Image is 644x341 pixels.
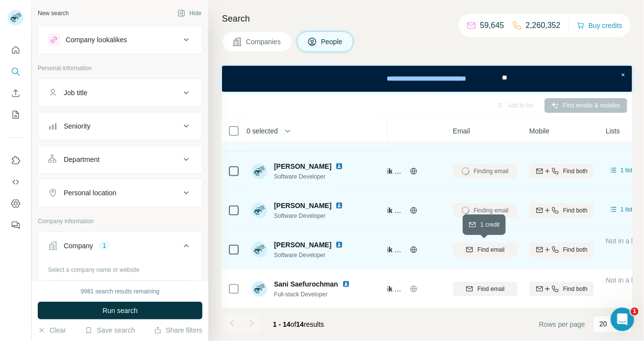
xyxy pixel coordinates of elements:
span: Not in a list [606,237,640,245]
span: Mobile [529,126,549,136]
img: LinkedIn logo [335,241,343,249]
div: Company [64,241,93,251]
img: LinkedIn logo [335,162,343,170]
button: Job title [38,81,202,105]
img: Avatar [251,203,267,218]
p: 20 [599,319,607,329]
img: Avatar [251,281,267,297]
span: Lists [606,126,620,136]
span: 14 [297,320,304,328]
img: Avatar [251,163,267,179]
span: of [291,320,297,328]
button: Feedback [8,216,24,234]
p: 2,260,352 [526,20,561,31]
div: Department [64,155,99,164]
span: Find both [563,167,588,176]
button: Company1 [38,234,202,262]
button: Find both [529,242,594,257]
span: Software Developer [274,172,347,181]
span: Rows per page [539,319,585,329]
span: 1 list [620,166,633,175]
button: Save search [85,325,135,335]
div: Seniority [64,121,90,131]
img: Avatar [251,242,267,258]
button: Department [38,148,202,171]
button: Enrich CSV [8,84,24,102]
span: 1 list [620,205,633,214]
button: Find both [529,203,594,218]
span: Find email [477,245,504,254]
div: Company lookalikes [66,35,127,45]
img: LinkedIn logo [342,280,350,288]
span: Full-stack Developer [274,290,354,299]
button: Personal location [38,181,202,205]
span: [PERSON_NAME] [274,201,331,210]
div: Personal location [64,188,116,198]
button: Hide [171,6,208,21]
button: Dashboard [8,195,24,212]
p: 59,645 [480,20,504,31]
button: Company lookalikes [38,28,202,52]
span: Software Developer [274,251,347,260]
span: 1 [631,308,639,315]
span: Not in a list [606,276,640,284]
div: New search [38,9,69,18]
span: Sani Saefurochman [274,279,338,289]
button: Quick start [8,41,24,59]
button: Use Surfe on LinkedIn [8,152,24,169]
button: Buy credits [577,19,622,32]
span: results [273,320,324,328]
span: 1 - 14 [273,320,291,328]
span: [PERSON_NAME] [274,161,331,171]
iframe: Banner [222,66,632,92]
button: Run search [38,302,202,319]
div: Job title [64,88,87,98]
button: My lists [8,106,24,124]
button: Find both [529,282,594,296]
span: Find email [477,285,504,293]
button: Seniority [38,114,202,138]
div: 1 [99,241,110,250]
span: Find both [563,245,588,254]
button: Find both [529,164,594,179]
p: Company information [38,217,202,226]
div: 9981 search results remaining [81,287,160,296]
div: Select a company name or website [48,262,192,274]
span: Email [453,126,470,136]
button: Search [8,63,24,80]
iframe: Intercom live chat [611,308,634,331]
button: Find email [453,282,518,296]
span: People [321,37,344,47]
button: Use Surfe API [8,173,24,191]
button: Clear [38,325,66,335]
span: [PERSON_NAME] [274,241,331,249]
span: Software Developer [274,211,347,220]
button: Find email [453,242,518,257]
img: LinkedIn logo [335,202,343,210]
span: Companies [246,37,282,47]
h4: Search [222,12,632,26]
span: 0 selected [247,126,278,136]
span: Run search [102,306,138,315]
button: Share filters [154,325,202,335]
span: Find both [563,206,588,215]
p: Personal information [38,64,202,73]
span: Find both [563,285,588,293]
